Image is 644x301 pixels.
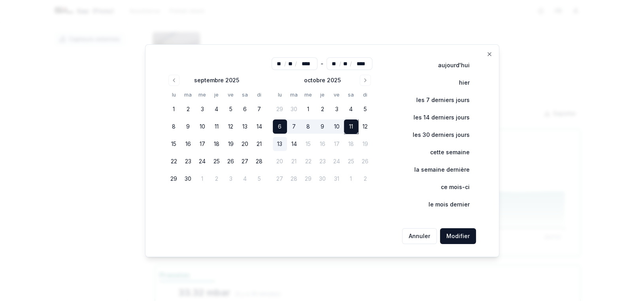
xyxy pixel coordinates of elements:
[287,91,301,99] th: mardi
[273,137,287,151] button: 13
[181,154,195,168] button: 23
[358,102,372,116] button: 5
[252,137,266,151] button: 21
[344,102,358,116] button: 4
[301,91,315,99] th: mercredi
[301,119,315,134] button: 8
[330,102,344,116] button: 3
[412,197,476,212] button: le mois dernier
[224,102,238,116] button: 5
[194,76,239,84] div: septembre 2025
[330,119,344,134] button: 10
[252,91,266,99] th: dimanche
[315,102,330,116] button: 2
[224,172,238,186] button: 3
[224,91,238,99] th: vendredi
[167,102,181,116] button: 1
[339,60,341,68] span: /
[252,154,266,168] button: 28
[167,91,181,99] th: lundi
[252,172,266,186] button: 5
[400,92,476,108] button: les 7 derniers jours
[238,119,252,134] button: 13
[273,91,287,99] th: lundi
[358,119,372,134] button: 12
[284,60,286,68] span: /
[440,228,476,244] button: Modifier
[238,102,252,116] button: 6
[344,119,358,134] button: 11
[360,75,371,86] button: Go to next month
[224,137,238,151] button: 19
[238,91,252,99] th: samedi
[167,154,181,168] button: 22
[315,91,330,99] th: jeudi
[181,119,195,134] button: 9
[167,119,181,134] button: 8
[273,119,287,134] button: 6
[238,172,252,186] button: 4
[167,137,181,151] button: 15
[195,102,210,116] button: 3
[396,127,476,143] button: les 30 derniers jours
[273,102,287,116] button: 29
[210,137,224,151] button: 18
[315,119,330,134] button: 9
[195,154,210,168] button: 24
[168,75,179,86] button: Go to previous month
[210,102,224,116] button: 4
[238,154,252,168] button: 27
[195,172,210,186] button: 1
[252,102,266,116] button: 7
[181,172,195,186] button: 30
[358,91,372,99] th: dimanche
[181,91,195,99] th: mardi
[224,154,238,168] button: 26
[238,137,252,151] button: 20
[304,76,341,84] div: octobre 2025
[195,137,210,151] button: 17
[252,119,266,134] button: 14
[224,119,238,134] button: 12
[402,228,437,244] button: Annuler
[421,57,476,73] button: aujourd'hui
[210,119,224,134] button: 11
[442,75,476,91] button: hier
[321,57,323,70] div: -
[287,119,301,134] button: 7
[210,91,224,99] th: jeudi
[210,172,224,186] button: 2
[414,144,476,160] button: cette semaine
[195,119,210,134] button: 10
[330,91,344,99] th: vendredi
[181,137,195,151] button: 16
[350,60,352,68] span: /
[181,102,195,116] button: 2
[301,102,315,116] button: 1
[424,179,476,195] button: ce mois-ci
[344,91,358,99] th: samedi
[398,162,476,178] button: la semaine dernière
[397,110,476,125] button: les 14 derniers jours
[295,60,297,68] span: /
[287,137,301,151] button: 14
[287,102,301,116] button: 30
[167,172,181,186] button: 29
[210,154,224,168] button: 25
[195,91,210,99] th: mercredi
